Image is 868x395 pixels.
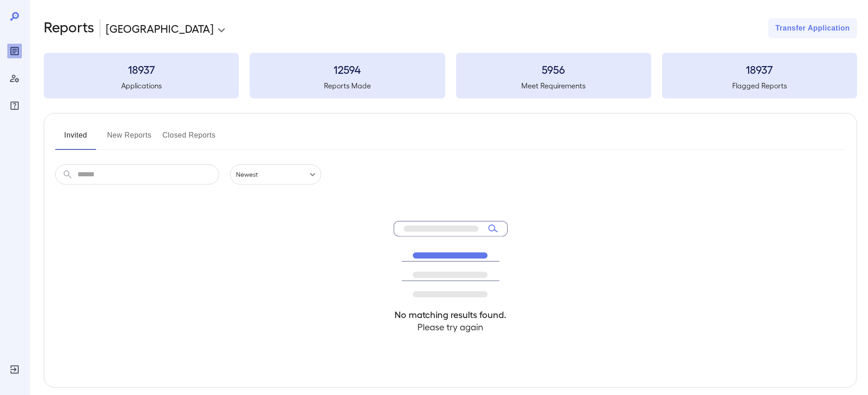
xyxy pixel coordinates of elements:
h2: Reports [44,18,94,38]
h3: 18937 [662,62,857,77]
button: New Reports [107,128,152,150]
p: [GEOGRAPHIC_DATA] [106,21,214,36]
div: Manage Users [7,71,22,86]
div: Newest [230,164,321,185]
h4: No matching results found. [394,308,508,321]
button: Transfer Application [768,18,857,38]
div: Reports [7,44,22,58]
div: Log Out [7,362,22,377]
h5: Meet Requirements [456,80,651,91]
button: Invited [55,128,96,150]
div: FAQ [7,98,22,113]
h4: Please try again [394,321,508,333]
h3: 18937 [44,62,239,77]
button: Closed Reports [163,128,216,150]
h3: 12594 [250,62,445,77]
h5: Applications [44,80,239,91]
h3: 5956 [456,62,651,77]
h5: Reports Made [250,80,445,91]
summary: 18937Applications12594Reports Made5956Meet Requirements18937Flagged Reports [44,53,857,98]
h5: Flagged Reports [662,80,857,91]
